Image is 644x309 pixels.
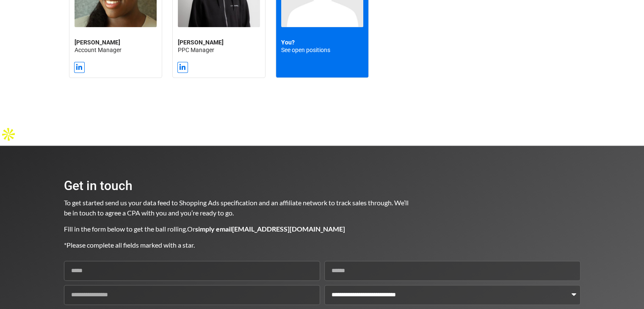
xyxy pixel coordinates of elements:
h2: See open positions [281,39,363,54]
h2: PPC Manager [178,39,260,54]
h2: Get in touch [64,179,409,192]
span: To get started send us your data feed to Shopping Ads specification and an affiliate network to t... [64,199,410,217]
b: [PERSON_NAME] [75,39,120,46]
h2: Account Manager [75,39,157,54]
span: Or [187,225,345,233]
span: Fill in the form below to get the ball rolling. [64,225,187,233]
strong: You? [281,39,295,46]
b: simply email [EMAIL_ADDRESS][DOMAIN_NAME] [195,225,345,233]
p: *Please complete all fields marked with a star. [64,240,409,250]
strong: [PERSON_NAME] [178,39,224,46]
